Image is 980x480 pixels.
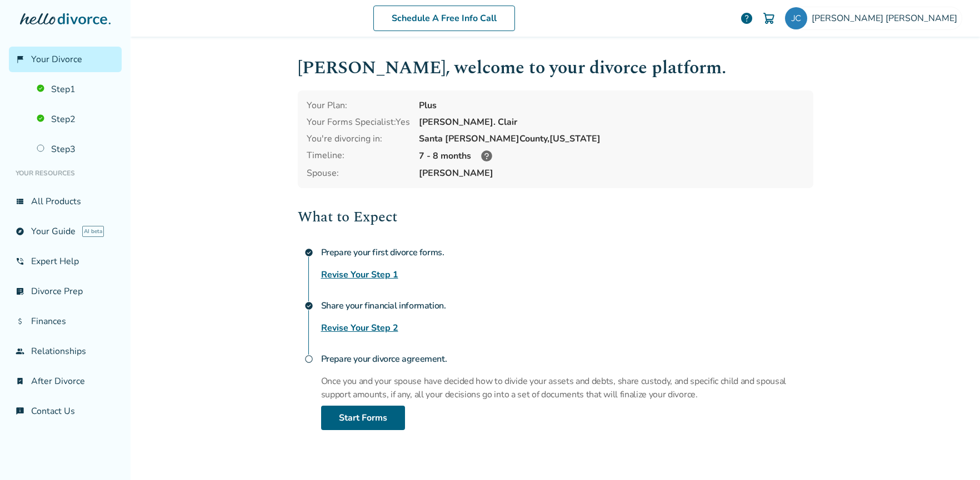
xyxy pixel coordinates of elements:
div: 7 - 8 months [419,149,804,163]
a: exploreYour GuideAI beta [9,219,122,244]
div: Your Forms Specialist: Yes [307,116,410,128]
span: Spouse: [307,167,410,179]
span: AI beta [82,226,104,237]
span: flag_2 [16,55,24,64]
div: Santa [PERSON_NAME] County, [US_STATE] [419,133,804,145]
span: check_circle [304,248,313,257]
h4: Prepare your first divorce forms. [321,241,813,264]
span: chat_info [16,407,24,416]
h4: Share your financial information. [321,295,813,317]
div: Your Plan: [307,99,410,112]
a: view_listAll Products [9,189,122,214]
a: flag_2Your Divorce [9,47,122,72]
span: attach_money [16,317,24,326]
div: [PERSON_NAME]. Clair [419,116,804,128]
p: Once you and your spouse have decided how to divide your assets and debts, share custody, and spe... [321,375,813,401]
span: radio_button_unchecked [304,355,313,363]
a: Step2 [30,107,122,132]
a: chat_infoContact Us [9,398,122,424]
span: Your Divorce [31,53,82,65]
iframe: Chat Widget [924,427,980,480]
a: Revise Your Step 2 [321,321,398,335]
div: Plus [419,99,804,112]
a: phone_in_talkExpert Help [9,249,122,274]
span: view_list [16,197,24,206]
img: jessica.chung.e@gmail.com [785,7,807,29]
a: Step1 [30,77,122,102]
div: Timeline: [307,149,410,163]
h2: What to Expect [298,206,813,228]
span: bookmark_check [16,377,24,386]
a: Step3 [30,137,122,162]
h4: Prepare your divorce agreement. [321,348,813,370]
a: help [740,12,753,25]
a: Revise Your Step 1 [321,268,398,281]
div: You're divorcing in: [307,133,410,145]
li: Your Resources [9,162,122,184]
a: bookmark_checkAfter Divorce [9,368,122,394]
a: Start Forms [321,406,405,430]
a: attach_moneyFinances [9,309,122,334]
span: group [16,347,24,356]
span: list_alt_check [16,287,24,296]
a: list_alt_checkDivorce Prep [9,279,122,304]
span: explore [16,227,24,236]
img: Cart [762,12,776,25]
h1: [PERSON_NAME] , welcome to your divorce platform. [298,54,813,82]
span: [PERSON_NAME] [419,167,804,179]
span: check_circle [304,301,313,310]
span: [PERSON_NAME] [PERSON_NAME] [812,12,962,24]
a: groupRelationships [9,338,122,364]
span: phone_in_talk [16,257,24,266]
a: Schedule A Free Info Call [373,6,515,31]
